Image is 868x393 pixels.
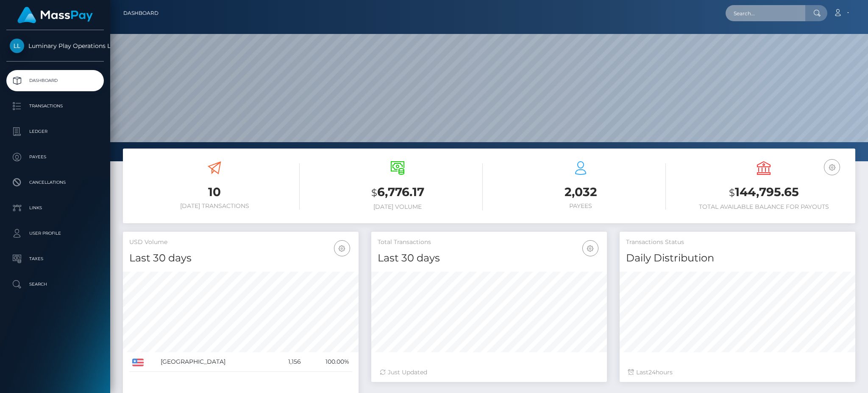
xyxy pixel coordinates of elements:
[628,368,847,377] div: Last hours
[132,359,144,366] img: US.png
[6,248,104,269] a: Taxes
[10,100,100,112] p: Transactions
[495,202,666,210] h6: Payees
[729,187,735,199] small: $
[6,274,104,295] a: Search
[123,4,159,22] a: Dashboard
[312,184,483,201] h3: 6,776.17
[129,202,300,210] h6: [DATE] Transactions
[6,121,104,142] a: Ledger
[10,74,100,87] p: Dashboard
[10,202,100,214] p: Links
[10,176,100,189] p: Cancellations
[371,187,377,199] small: $
[17,7,93,23] img: MassPay Logo
[380,368,598,377] div: Just Updated
[10,151,100,163] p: Payees
[626,251,849,266] h4: Daily Distribution
[312,203,483,211] h6: [DATE] Volume
[6,70,104,91] a: Dashboard
[378,251,601,266] h4: Last 30 days
[6,172,104,193] a: Cancellations
[10,253,100,265] p: Taxes
[10,125,100,138] p: Ledger
[10,278,100,291] p: Search
[495,184,666,200] h3: 2,032
[129,184,300,200] h3: 10
[6,146,104,168] a: Payees
[679,203,849,211] h6: Total Available Balance for Payouts
[10,227,100,240] p: User Profile
[6,223,104,244] a: User Profile
[6,197,104,219] a: Links
[273,352,304,372] td: 1,156
[679,184,849,201] h3: 144,795.65
[129,238,352,247] h5: USD Volume
[378,238,601,247] h5: Total Transactions
[726,5,805,21] input: Search...
[648,368,656,376] span: 24
[6,42,104,50] span: Luminary Play Operations Limited
[158,352,273,372] td: [GEOGRAPHIC_DATA]
[626,238,849,247] h5: Transactions Status
[129,251,352,266] h4: Last 30 days
[6,95,104,117] a: Transactions
[304,352,352,372] td: 100.00%
[10,39,24,53] img: Luminary Play Operations Limited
